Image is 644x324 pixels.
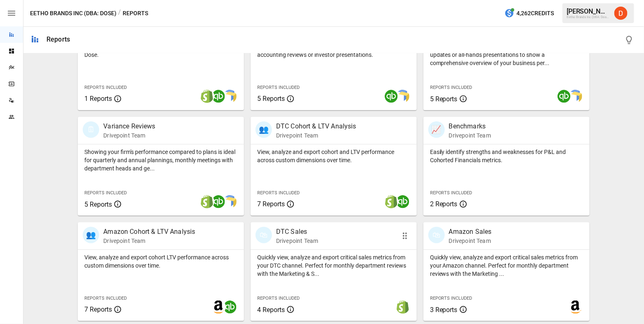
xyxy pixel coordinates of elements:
p: Quickly view, analyze and export critical sales metrics from your DTC channel. Perfect for monthl... [257,253,410,278]
img: smart model [223,90,237,103]
span: Reports Included [430,296,472,301]
div: 🗓 [83,121,99,138]
p: Drivepoint Team [449,131,491,140]
span: 1 Reports [84,95,112,103]
img: shopify [200,90,214,103]
span: Reports Included [84,296,127,301]
p: View, analyze and export cohort LTV performance across custom dimensions over time. [84,253,237,270]
div: [PERSON_NAME] [567,7,609,15]
img: quickbooks [396,195,409,208]
span: 4 Reports [257,306,285,314]
img: smart model [569,90,582,103]
span: Reports Included [257,190,300,196]
span: Reports Included [430,85,472,90]
p: Amazon Cohort & LTV Analysis [103,227,195,237]
button: 4,262Credits [501,6,557,21]
img: shopify [385,195,398,208]
span: Reports Included [84,190,127,196]
img: Daley Meistrell [614,7,628,20]
p: Drivepoint Team [276,131,356,140]
p: Benchmarks [449,121,491,131]
p: Start here when preparing a board meeting, investor updates or all-hands presentations to show a ... [430,42,583,67]
img: shopify [200,195,214,208]
span: 5 Reports [257,95,285,103]
img: amazon [569,301,582,314]
p: Quickly view, analyze and export critical sales metrics from your Amazon channel. Perfect for mon... [430,253,583,278]
span: 7 Reports [257,200,285,208]
img: smart model [396,90,409,103]
div: Eetho Brands Inc (DBA: Dose) [567,15,609,19]
img: quickbooks [385,90,398,103]
span: 4,262 Credits [516,8,554,19]
span: Reports Included [84,85,127,90]
p: DTC Sales [276,227,318,237]
p: Drivepoint Team [103,131,155,140]
div: Reports [46,35,70,43]
div: 🛍 [428,227,445,243]
img: quickbooks [558,90,571,103]
span: Reports Included [430,190,472,196]
img: quickbooks [223,301,237,314]
p: Drivepoint Team [276,237,318,245]
div: 📈 [428,121,445,138]
p: DTC Cohort & LTV Analysis [276,121,356,131]
img: shopify [396,301,409,314]
span: 3 Reports [430,306,458,314]
div: 🛍 [256,227,272,243]
img: quickbooks [212,90,225,103]
span: 5 Reports [430,95,458,103]
button: Daley Meistrell [609,2,632,25]
p: View, analyze and export cohort and LTV performance across custom dimensions over time. [257,148,410,164]
p: Showing your firm's performance compared to plans is ideal for quarterly and annual plannings, mo... [84,148,237,172]
p: Easily identify strengths and weaknesses for P&L and Cohorted Financials metrics. [430,148,583,164]
img: amazon [212,301,225,314]
div: 👥 [83,227,99,243]
span: 5 Reports [84,200,112,208]
span: 7 Reports [84,305,112,313]
p: Drivepoint Team [103,237,195,245]
p: Amazon Sales [449,227,492,237]
button: Eetho Brands Inc (DBA: Dose) [30,8,116,19]
img: quickbooks [212,195,225,208]
p: Drivepoint Team [449,237,492,245]
div: / [118,8,121,19]
img: smart model [223,195,237,208]
span: 2 Reports [430,200,458,208]
span: Reports Included [257,85,300,90]
span: Reports Included [257,296,300,301]
p: Variance Reviews [103,121,155,131]
div: 👥 [256,121,272,138]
